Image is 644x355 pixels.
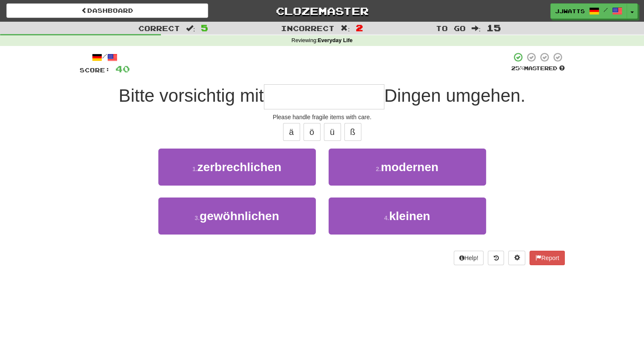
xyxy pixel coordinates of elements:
span: Dingen umgehen. [384,86,526,106]
span: : [341,25,350,32]
a: Dashboard [6,3,208,18]
button: 2.modernen [329,149,486,186]
span: Score: [80,66,110,74]
span: Incorrect [281,24,335,32]
span: 5 [201,23,208,33]
button: Round history (alt+y) [488,251,504,265]
span: Correct [138,24,180,32]
button: Report [530,251,564,265]
div: Mastered [511,65,565,72]
button: ü [324,123,341,141]
a: Clozemaster [221,3,423,18]
span: 2 [356,23,363,33]
span: To go [436,24,466,32]
small: 1 . [192,166,197,172]
button: 4.kleinen [329,198,486,235]
div: / [80,52,130,63]
button: Help! [454,251,484,265]
button: ö [303,123,321,141]
small: 2 . [376,166,381,172]
span: : [186,25,195,32]
span: zerbrechlichen [197,160,282,174]
span: modernen [381,160,438,174]
span: 40 [115,63,130,74]
span: / [604,7,608,13]
button: ß [344,123,361,141]
strong: Everyday Life [318,37,352,43]
button: ä [283,123,300,141]
div: Please handle fragile items with care. [80,113,565,121]
button: 1.zerbrechlichen [158,149,316,186]
span: 15 [487,23,501,33]
span: jjwatts [555,7,585,15]
span: : [472,25,481,32]
a: jjwatts / [550,3,627,19]
span: gewöhnlichen [200,209,279,223]
small: 4 . [384,215,389,221]
span: Bitte vorsichtig mit [119,86,264,106]
span: kleinen [389,209,430,223]
span: 25 % [511,65,524,72]
button: 3.gewöhnlichen [158,198,316,235]
small: 3 . [195,215,200,221]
